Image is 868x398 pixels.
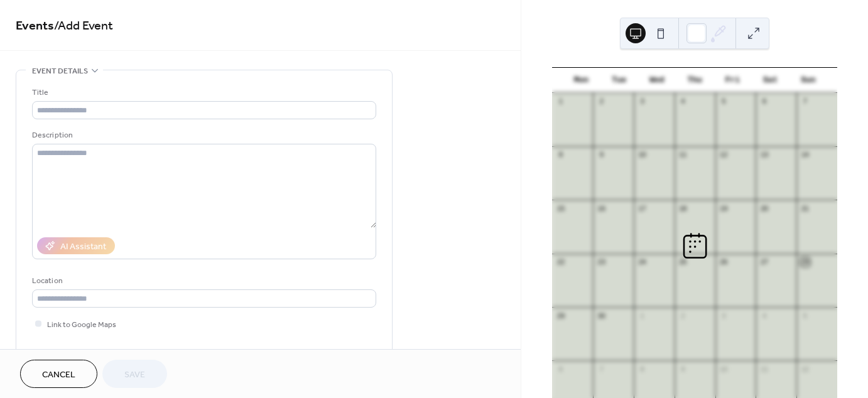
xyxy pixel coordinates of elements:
div: Location [32,274,374,288]
span: Link to Google Maps [47,318,116,331]
div: 5 [800,311,810,320]
div: Wed [638,68,676,93]
div: 23 [597,257,606,267]
div: Sun [789,68,827,93]
div: Event color [32,345,126,358]
div: 5 [719,97,729,106]
div: 28 [800,257,810,267]
div: 2 [678,311,688,320]
div: Tue [600,68,637,93]
div: 29 [556,311,565,320]
div: Sat [751,68,789,93]
div: 3 [637,97,647,106]
span: Event details [32,65,88,78]
div: Description [32,129,374,142]
div: 24 [637,257,647,267]
div: 27 [759,257,769,267]
div: 13 [759,150,769,159]
div: 20 [759,203,769,213]
div: 8 [556,150,565,159]
div: 30 [597,311,606,320]
div: Title [32,86,374,99]
div: 17 [637,203,647,213]
div: 1 [637,311,647,320]
div: 7 [597,364,606,374]
div: 22 [556,257,565,267]
button: Cancel [20,360,97,388]
div: 2 [597,97,606,106]
div: 11 [678,150,688,159]
div: 19 [719,203,729,213]
div: Mon [562,68,600,93]
a: Events [16,14,54,38]
span: / Add Event [54,14,113,38]
div: Thu [676,68,713,93]
div: 8 [637,364,647,374]
div: Fri [713,68,751,93]
div: 6 [759,97,769,106]
div: 10 [719,364,729,374]
div: 4 [759,311,769,320]
div: 6 [556,364,565,374]
div: 25 [678,257,688,267]
div: 16 [597,203,606,213]
div: 1 [556,97,565,106]
div: 9 [678,364,688,374]
div: 15 [556,203,565,213]
div: 14 [800,150,810,159]
div: 12 [719,150,729,159]
div: 26 [719,257,729,267]
div: 21 [800,203,810,213]
span: Cancel [42,368,75,382]
div: 4 [678,97,688,106]
div: 3 [719,311,729,320]
div: 7 [800,97,810,106]
div: 11 [759,364,769,374]
div: 10 [637,150,647,159]
div: 9 [597,150,606,159]
div: 18 [678,203,688,213]
div: 12 [800,364,810,374]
